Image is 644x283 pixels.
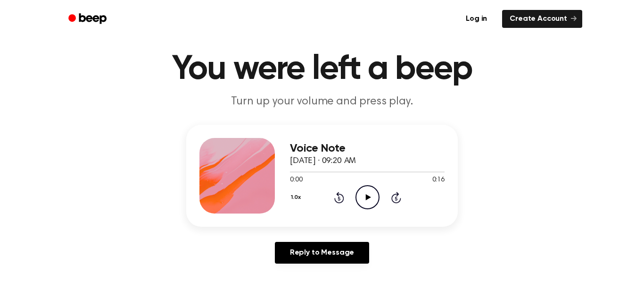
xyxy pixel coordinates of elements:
[456,8,496,30] a: Log in
[290,157,356,165] span: [DATE] · 09:20 AM
[432,175,445,185] span: 0:16
[502,10,582,28] a: Create Account
[141,94,503,110] p: Turn up your volume and press play.
[290,189,304,206] button: 1.0x
[275,242,369,264] a: Reply to Message
[81,52,563,86] h1: You were left a beep
[290,142,445,155] h3: Voice Note
[290,175,302,185] span: 0:00
[62,10,115,28] a: Beep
